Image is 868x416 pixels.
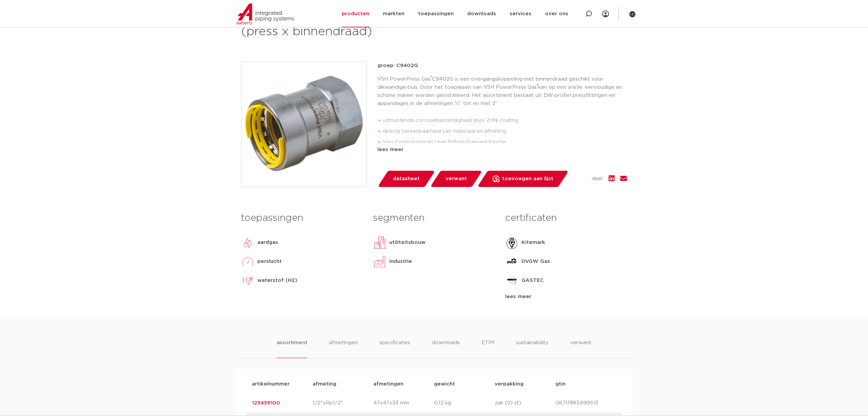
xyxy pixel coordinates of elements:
li: Visu-Control-ring en Leak Before Pressed-functie [383,137,627,148]
li: directe herkenbaarheid van materiaal en afmeting [383,126,627,137]
img: GASTEC [505,274,519,287]
p: 1/2"xRp1/2" [313,399,373,407]
p: groep: C9402G [377,62,627,70]
p: 0,12 kg [434,399,495,407]
img: utiliteitsbouw [373,236,387,249]
p: DVGW Gas [521,257,550,266]
li: sustainability [516,339,549,358]
li: specificaties [379,339,410,358]
p: artikelnummer [252,380,313,388]
span: datasheet [393,173,420,184]
li: afmetingen [329,339,358,358]
p: utiliteitsbouw [389,238,426,247]
p: afmetingen [373,380,434,388]
img: perslucht [241,255,255,268]
li: ETIM [481,339,494,358]
p: 47x47x33 mm [373,399,434,407]
li: assortiment [277,339,308,358]
img: industrie [373,255,387,268]
li: verwant [570,339,591,358]
p: perslucht [257,257,282,266]
p: GASTEC [521,276,544,285]
sup: ® [537,84,538,87]
img: waterstof (H2) [241,274,255,287]
p: afmeting [313,380,373,388]
p: gewicht [434,380,495,388]
span: toevoegen aan lijst [502,173,553,184]
p: aardgas [257,238,278,247]
h3: toepassingen [241,211,363,225]
p: verpakking [495,380,555,388]
p: gtin [555,380,616,388]
img: DVGW Gas [505,255,519,268]
a: 123459100 [252,400,280,405]
p: zak (10 st) [495,399,555,407]
img: aardgas [241,236,255,249]
div: lees meer [505,293,627,301]
a: datasheet [377,171,435,187]
p: industrie [389,257,412,266]
sup: ® [431,76,432,79]
div: lees meer [377,146,627,154]
p: Kitemark [521,238,545,247]
li: uitmuntende corrosiebestendigheid door ZnNi coating [383,115,627,126]
h3: segmenten [373,211,495,225]
p: VSH PowerPress Gas C9402G is een overgangskoppeling met binnendraad geschikt voor dikwandige buis... [377,75,627,108]
span: deel: [592,175,603,183]
img: Kitemark [505,236,519,249]
li: downloads [432,339,460,358]
span: verwant [446,173,467,184]
a: verwant [430,171,482,187]
h3: certificaten [505,211,627,225]
p: waterstof (H2) [257,276,297,285]
img: Product Image for VSH PowerPress Gas overgangskoppeling (press x binnendraad) [241,62,366,187]
p: 08711985499513 [555,399,616,407]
